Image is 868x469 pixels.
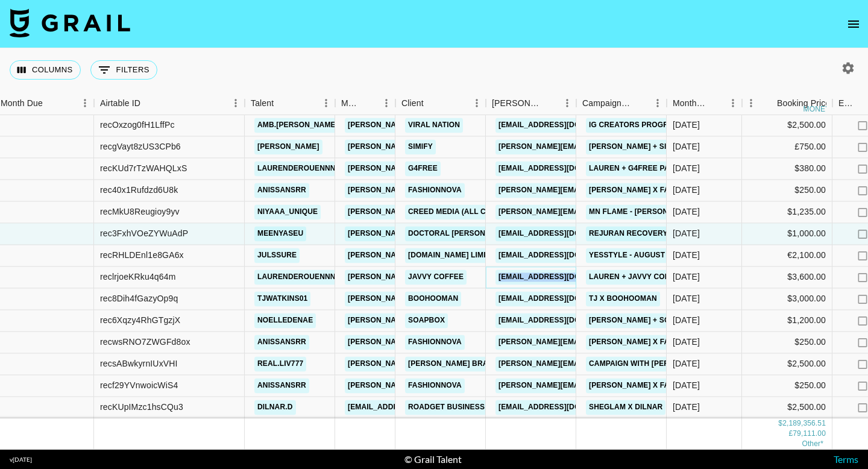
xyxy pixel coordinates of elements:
[673,315,700,327] div: Aug '25
[541,95,558,112] button: Sort
[576,92,667,115] div: Campaign (Type)
[793,429,826,439] div: 79,111.00
[405,269,467,285] a: Javvy Coffee
[495,161,631,176] a: [EMAIL_ADDRESS][DOMAIN_NAME]
[742,353,832,375] div: $2,500.00
[673,92,707,115] div: Month Due
[673,228,700,240] div: Aug '25
[404,453,462,465] div: © Grail Talent
[495,139,692,154] a: [PERSON_NAME][EMAIL_ADDRESS][DOMAIN_NAME]
[582,92,632,115] div: Campaign (Type)
[335,92,395,115] div: Manager
[760,95,777,112] button: Sort
[76,94,94,112] button: Menu
[495,400,631,415] a: [EMAIL_ADDRESS][DOMAIN_NAME]
[804,105,831,113] div: money
[586,269,709,285] a: Lauren + Javvy Coffee - UGC
[742,158,832,180] div: $380.00
[254,378,309,393] a: anissansrr
[495,291,631,306] a: [EMAIL_ADDRESS][DOMAIN_NAME]
[100,336,190,348] div: recwsRNO7ZWGFd8ox
[341,92,360,115] div: Manager
[586,226,719,241] a: Rejuran Recovery - 345 cream
[345,161,541,176] a: [PERSON_NAME][EMAIL_ADDRESS][DOMAIN_NAME]
[405,204,530,219] a: Creed Media (All Campaigns)
[586,335,792,350] a: [PERSON_NAME] x Fashion Nova (32 Installments)
[673,293,700,305] div: Aug '25
[94,92,245,115] div: Airtable ID
[345,118,541,133] a: [PERSON_NAME][EMAIL_ADDRESS][DOMAIN_NAME]
[495,204,692,219] a: [PERSON_NAME][EMAIL_ADDRESS][DOMAIN_NAME]
[424,95,441,112] button: Sort
[405,248,503,263] a: [DOMAIN_NAME] LIMITED
[345,269,541,285] a: [PERSON_NAME][EMAIL_ADDRESS][DOMAIN_NAME]
[673,119,700,131] div: Aug '25
[673,141,700,153] div: Aug '25
[100,380,178,392] div: recf29YVnwoicWiS4
[10,456,32,464] div: v [DATE]
[100,141,181,153] div: recgVayt8zUS3CPb6
[673,271,700,283] div: Aug '25
[317,94,335,112] button: Menu
[586,161,687,176] a: Lauren + G4Free Pants
[254,400,296,415] a: dilnar.d
[405,356,506,371] a: [PERSON_NAME] Brands
[345,313,541,328] a: [PERSON_NAME][EMAIL_ADDRESS][DOMAIN_NAME]
[405,335,465,350] a: Fashionnova
[345,248,603,263] a: [PERSON_NAME][EMAIL_ADDRESS][PERSON_NAME][DOMAIN_NAME]
[140,95,157,112] button: Sort
[100,401,183,414] div: recKUpIMzc1hsCQu3
[254,248,300,263] a: julssure
[742,245,832,266] div: €2,100.00
[586,204,699,219] a: Mn Flame - [PERSON_NAME]
[495,118,631,133] a: [EMAIL_ADDRESS][DOMAIN_NAME]
[586,356,824,371] a: Campaign with [PERSON_NAME] @ Męskie Granie Festival
[788,429,793,439] div: £
[254,118,341,133] a: amb.[PERSON_NAME]
[254,291,310,306] a: tjwatkins01
[673,250,700,262] div: Aug '25
[345,139,541,154] a: [PERSON_NAME][EMAIL_ADDRESS][DOMAIN_NAME]
[377,94,395,112] button: Menu
[495,269,631,285] a: [EMAIL_ADDRESS][DOMAIN_NAME]
[742,136,832,158] div: £750.00
[486,92,576,115] div: Booker
[345,400,480,415] a: [EMAIL_ADDRESS][DOMAIN_NAME]
[673,184,700,197] div: Aug '25
[254,226,306,241] a: meenyaseu
[100,250,184,262] div: recRHLDEnl1e8GA6x
[100,358,178,370] div: recsABwkyrnIUxVHI
[742,288,832,310] div: $3,000.00
[586,378,792,393] a: [PERSON_NAME] x Fashion Nova (32 Installments)
[742,94,760,112] button: Menu
[10,60,81,80] button: Select columns
[100,163,187,175] div: recKUd7rTzWAHQLxS
[495,356,692,371] a: [PERSON_NAME][EMAIL_ADDRESS][DOMAIN_NAME]
[742,266,832,288] div: $3,600.00
[777,92,830,115] div: Booking Price
[345,204,541,219] a: [PERSON_NAME][EMAIL_ADDRESS][DOMAIN_NAME]
[401,92,424,115] div: Client
[254,335,309,350] a: anissansrr
[495,183,692,198] a: [PERSON_NAME][EMAIL_ADDRESS][DOMAIN_NAME]
[43,95,60,112] button: Sort
[345,356,541,371] a: [PERSON_NAME][EMAIL_ADDRESS][DOMAIN_NAME]
[345,335,541,350] a: [PERSON_NAME][EMAIL_ADDRESS][DOMAIN_NAME]
[251,92,274,115] div: Talent
[742,310,832,332] div: $1,200.00
[10,8,130,37] img: Grail Talent
[100,293,178,305] div: rec8Dih4fGazyOp9q
[495,248,631,263] a: [EMAIL_ADDRESS][DOMAIN_NAME]
[495,226,631,241] a: [EMAIL_ADDRESS][DOMAIN_NAME]
[586,400,665,415] a: Sheglam x Dilnar
[492,92,541,115] div: [PERSON_NAME]
[405,161,441,176] a: G4free
[782,418,826,429] div: 2,189,356.51
[495,335,692,350] a: [PERSON_NAME][EMAIL_ADDRESS][DOMAIN_NAME]
[100,271,176,283] div: reclrjoeKRku4q64m
[405,378,465,393] a: Fashionnova
[841,12,866,36] button: open drawer
[778,418,782,429] div: $
[495,313,631,328] a: [EMAIL_ADDRESS][DOMAIN_NAME]
[673,336,700,348] div: Aug '25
